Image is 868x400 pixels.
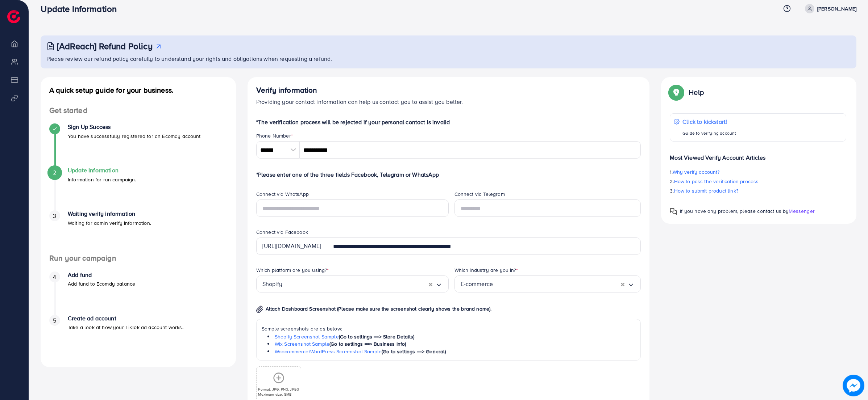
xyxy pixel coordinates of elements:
li: Add fund [41,271,236,315]
h4: Sign Up Success [68,123,201,130]
h3: [AdReach] Refund Policy [57,41,153,51]
a: Shopify Screenshot Sample [275,333,339,340]
p: Take a look at how your TikTok ad account works. [68,323,183,332]
div: Search for option [256,275,449,292]
p: Add fund to Ecomdy balance [68,279,135,288]
span: How to submit product link? [674,187,738,194]
h4: Update Information [68,167,136,174]
span: E-commerce [461,278,493,290]
span: (Go to settings ==> Business Info) [329,340,406,348]
img: logo [7,10,20,23]
label: Which industry are you in? [454,266,518,274]
h4: Add fund [68,271,135,278]
span: Attach Dashboard Screenshot (Please make sure the screenshot clearly shows the brand name). [266,305,492,312]
h4: Verify information [256,86,641,95]
p: Waiting for admin verify information. [68,219,151,227]
li: Waiting verify information [41,210,236,254]
span: Shopify [262,278,282,290]
h4: Get started [41,106,236,115]
h3: Update Information [41,4,122,14]
label: Connect via Telegram [454,190,505,198]
p: 1. [670,168,846,176]
span: (Go to settings ==> Store Details) [339,333,414,340]
p: 3. [670,186,846,195]
button: Clear Selected [621,280,624,288]
button: Clear Selected [429,280,432,288]
p: 2. [670,177,846,186]
p: Information for run campaign. [68,175,136,184]
h4: Create ad account [68,315,183,322]
p: You have successfully registered for an Ecomdy account [68,132,201,140]
p: Please review our refund policy carefully to understand your rights and obligations when requesti... [46,54,852,63]
span: Messenger [789,207,814,215]
p: Providing your contact information can help us contact you to assist you better. [256,97,641,106]
p: Format: JPG, PNG, JPEG [258,387,299,392]
p: Guide to verifying account [682,129,736,138]
img: Popup guide [670,86,683,99]
img: Popup guide [670,208,677,215]
li: Update Information [41,167,236,210]
h4: A quick setup guide for your business. [41,86,236,94]
p: Click to kickstart! [682,117,736,126]
li: Sign Up Success [41,123,236,167]
p: [PERSON_NAME] [817,4,856,13]
span: 5 [53,316,56,325]
span: 3 [53,212,56,220]
span: 2 [53,168,56,177]
h4: Waiting verify information [68,210,151,217]
span: Why verify account? [673,168,720,176]
input: Search for option [493,278,621,290]
p: Help [689,88,704,97]
div: Search for option [454,275,641,292]
a: Wix Screenshot Sample [275,340,329,348]
p: *Please enter one of the three fields Facebook, Telegram or WhatsApp [256,170,641,179]
h4: Run your campaign [41,254,236,263]
label: Connect via WhatsApp [256,190,309,198]
span: How to pass the verification process [674,178,759,185]
a: [PERSON_NAME] [802,4,856,13]
a: Woocommerce/WordPress Screenshot Sample [275,348,382,355]
div: [URL][DOMAIN_NAME] [256,237,327,255]
span: 4 [53,273,56,281]
span: (Go to settings ==> General) [382,348,446,355]
input: Search for option [282,278,429,290]
img: image [843,375,864,396]
p: Most Viewed Verify Account Articles [670,147,846,162]
p: Maximum size: 5MB [258,392,299,397]
p: *The verification process will be rejected if your personal contact is invalid [256,118,641,126]
li: Create ad account [41,315,236,358]
span: If you have any problem, please contact us by [680,207,789,215]
label: Connect via Facebook [256,228,308,236]
p: Sample screenshots are as below: [262,324,636,333]
label: Phone Number [256,132,293,139]
label: Which platform are you using? [256,266,329,274]
img: img [256,306,263,313]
